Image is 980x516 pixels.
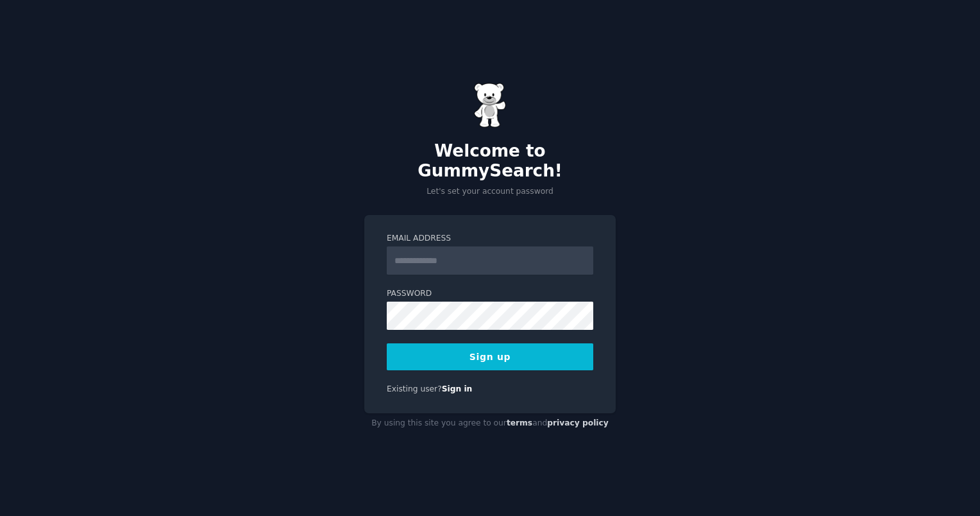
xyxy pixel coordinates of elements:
label: Password [387,288,593,300]
a: Sign in [442,384,473,393]
div: By using this site you agree to our and [364,413,616,434]
label: Email Address [387,233,593,245]
img: Gummy Bear [474,83,506,128]
h2: Welcome to GummySearch! [364,141,616,182]
a: terms [507,418,532,427]
p: Let's set your account password [364,186,616,198]
a: privacy policy [547,418,609,427]
span: Existing user? [387,384,442,393]
button: Sign up [387,343,593,370]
